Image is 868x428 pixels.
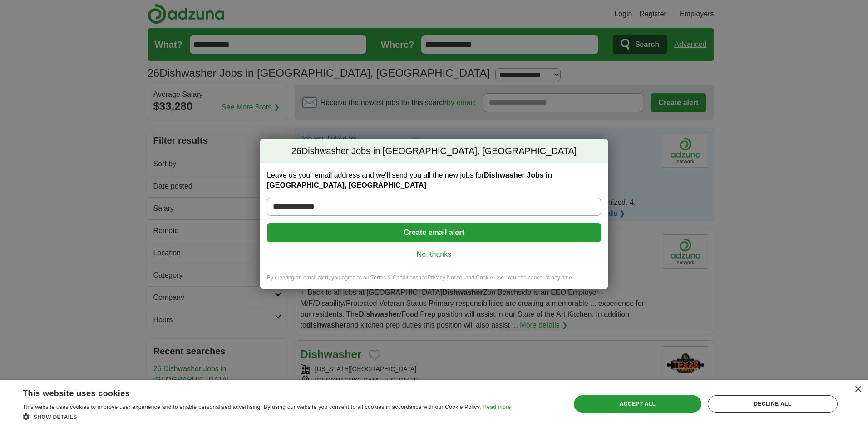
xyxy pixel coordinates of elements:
a: No, thanks [274,249,594,259]
div: Accept all [574,395,701,413]
a: Read more, opens a new window [483,404,511,410]
span: 26 [291,145,301,158]
div: Show details [23,412,511,421]
div: Close [854,386,861,393]
h2: Dishwasher Jobs in [GEOGRAPHIC_DATA], [GEOGRAPHIC_DATA] [260,139,608,163]
strong: Dishwasher Jobs in [GEOGRAPHIC_DATA], [GEOGRAPHIC_DATA] [267,171,552,189]
div: This website uses cookies [23,385,488,399]
button: Create email alert [267,223,601,242]
a: Terms & Conditions [371,274,418,281]
label: Leave us your email address and we'll send you all the new jobs for [267,170,601,190]
div: Decline all [708,395,838,413]
div: By creating an email alert, you agree to our and , and Cookie Use. You can cancel at any time. [260,274,608,289]
span: Show details [34,414,77,420]
span: This website uses cookies to improve user experience and to enable personalised advertising. By u... [23,404,481,410]
a: Privacy Notice [428,274,463,281]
